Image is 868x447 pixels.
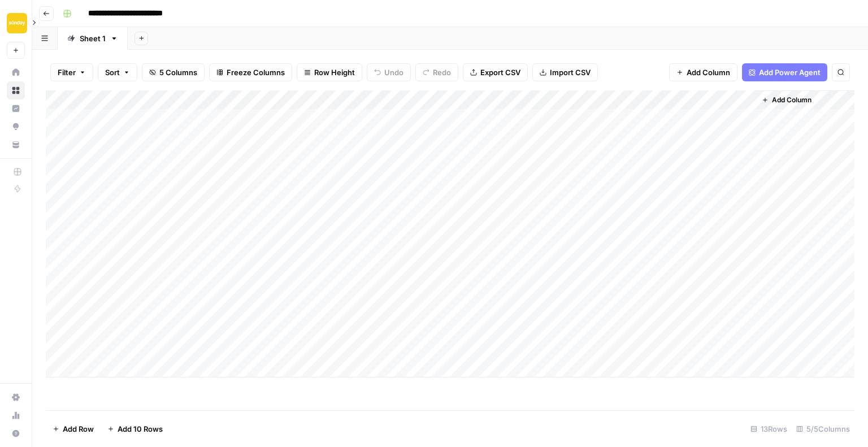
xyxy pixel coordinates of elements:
[7,406,25,424] a: Usage
[532,63,598,81] button: Import CSV
[384,67,403,78] span: Undo
[46,420,101,438] button: Add Row
[759,67,821,78] span: Add Power Agent
[58,27,128,50] a: Sheet 1
[7,63,25,81] a: Home
[792,420,854,438] div: 5/5 Columns
[7,99,25,118] a: Insights
[7,424,25,442] button: Help + Support
[7,13,27,33] img: Sunday Lawn Care Logo
[118,423,163,435] span: Add 10 Rows
[550,67,591,78] span: Import CSV
[80,33,106,44] div: Sheet 1
[209,63,292,81] button: Freeze Columns
[7,118,25,136] a: Opportunities
[7,136,25,154] a: Your Data
[669,63,737,81] button: Add Column
[7,81,25,99] a: Browse
[367,63,411,81] button: Undo
[314,67,355,78] span: Row Height
[297,63,362,81] button: Row Height
[7,388,25,406] a: Settings
[105,67,120,78] span: Sort
[415,63,458,81] button: Redo
[480,67,520,78] span: Export CSV
[58,67,76,78] span: Filter
[687,67,730,78] span: Add Column
[7,9,25,37] button: Workspace: Sunday Lawn Care
[159,67,197,78] span: 5 Columns
[757,93,816,107] button: Add Column
[63,423,94,435] span: Add Row
[433,67,451,78] span: Redo
[742,63,827,81] button: Add Power Agent
[98,63,137,81] button: Sort
[772,95,811,105] span: Add Column
[463,63,528,81] button: Export CSV
[50,63,93,81] button: Filter
[746,420,792,438] div: 13 Rows
[227,67,285,78] span: Freeze Columns
[101,420,170,438] button: Add 10 Rows
[142,63,205,81] button: 5 Columns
